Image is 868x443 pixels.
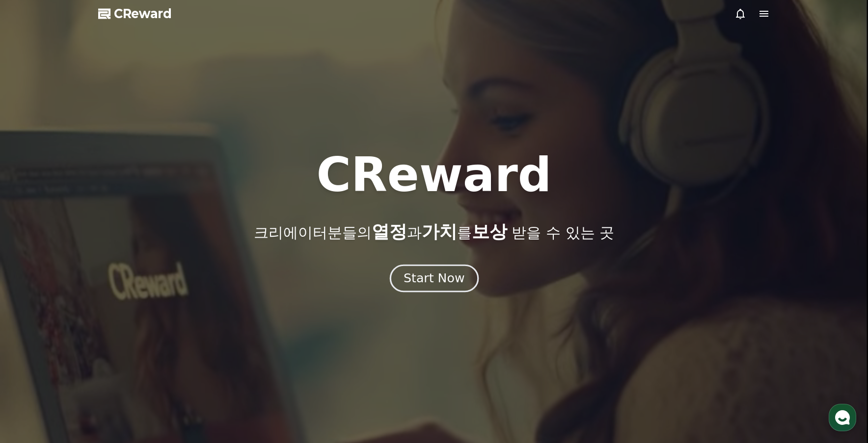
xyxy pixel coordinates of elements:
a: CReward [98,6,172,22]
span: 설정 [152,325,163,333]
p: 크리에이터분들의 과 를 받을 수 있는 곳 [254,222,614,242]
a: 대화 [65,311,127,335]
span: 가치 [422,221,457,242]
span: 홈 [31,325,37,333]
a: Start Now [392,275,477,284]
a: 홈 [3,311,65,335]
span: CReward [114,6,172,22]
div: Start Now [404,270,464,287]
span: 대화 [90,326,102,334]
a: 설정 [127,311,189,335]
span: 보상 [472,221,507,242]
h1: CReward [316,151,551,198]
span: 열정 [372,221,407,242]
button: Start Now [389,265,478,293]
